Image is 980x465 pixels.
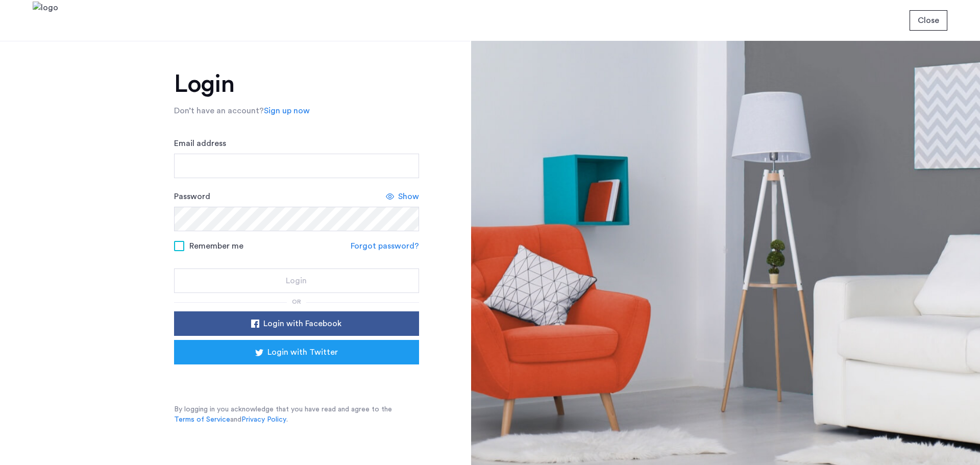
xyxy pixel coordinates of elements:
[351,240,419,252] a: Forgot password?
[174,311,419,336] button: button
[174,404,419,425] p: By logging in you acknowledge that you have read and agree to the and .
[174,190,210,203] label: Password
[241,414,286,425] a: Privacy Policy
[398,190,419,203] span: Show
[189,240,243,252] span: Remember me
[264,105,310,117] a: Sign up now
[263,317,341,330] span: Login with Facebook
[174,340,419,364] button: button
[33,2,58,40] img: logo
[174,414,230,425] a: Terms of Service
[174,107,264,115] span: Don’t have an account?
[918,14,939,27] span: Close
[174,72,419,96] h1: Login
[267,346,338,358] span: Login with Twitter
[910,10,947,31] button: button
[174,137,226,150] label: Email address
[286,275,307,287] span: Login
[292,299,301,305] span: or
[174,268,419,293] button: button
